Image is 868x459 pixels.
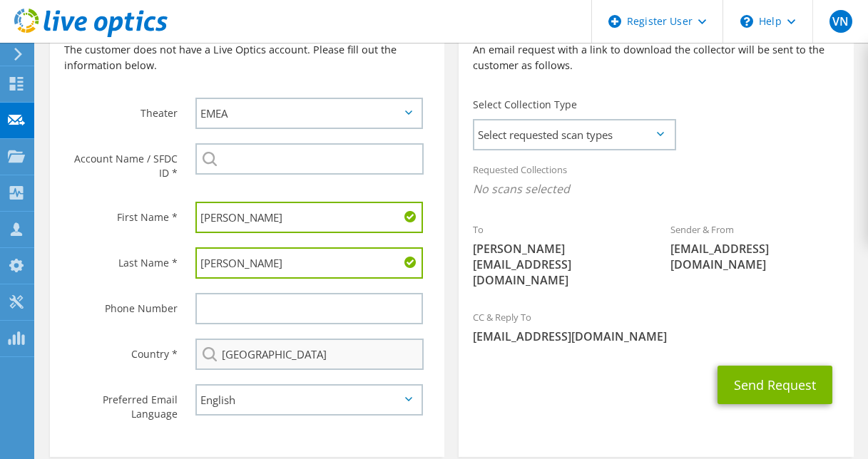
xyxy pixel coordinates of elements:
div: CC & Reply To [459,302,853,351]
div: To [459,215,656,295]
span: [PERSON_NAME][EMAIL_ADDRESS][DOMAIN_NAME] [473,241,642,288]
button: Send Request [718,366,832,404]
label: Preferred Email Language [64,384,178,421]
span: VN [829,10,852,33]
p: The customer does not have a Live Optics account. Please fill out the information below. [64,42,430,73]
span: Select requested scan types [474,120,674,149]
div: Sender & From [656,215,854,279]
span: [EMAIL_ADDRESS][DOMAIN_NAME] [473,329,839,344]
label: Phone Number [64,293,178,316]
label: Theater [64,98,178,120]
p: An email request with a link to download the collector will be sent to the customer as follows. [473,42,839,73]
label: Country * [64,339,178,361]
div: Requested Collections [459,155,853,207]
label: First Name * [64,202,178,225]
svg: \n [740,15,753,28]
label: Select Collection Type [473,98,577,112]
label: Last Name * [64,247,178,270]
span: No scans selected [473,181,839,197]
span: [EMAIL_ADDRESS][DOMAIN_NAME] [670,241,839,272]
label: Account Name / SFDC ID * [64,143,178,180]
